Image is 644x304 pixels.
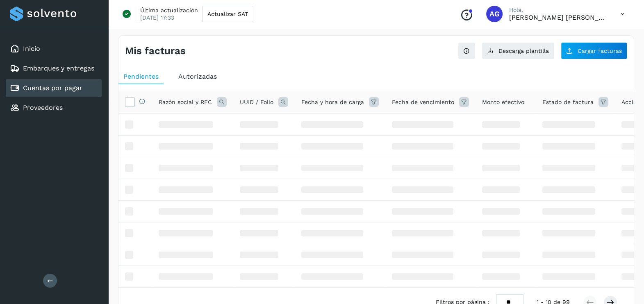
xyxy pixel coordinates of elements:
[23,64,94,72] a: Embarques y entregas
[498,48,549,54] span: Descarga plantilla
[123,73,159,80] span: Pendientes
[482,98,524,107] span: Monto efectivo
[23,45,40,52] a: Inicio
[482,42,554,59] button: Descarga plantilla
[6,40,102,58] div: Inicio
[159,98,212,107] span: Razón social y RFC
[542,98,594,107] span: Estado de factura
[6,59,102,77] div: Embarques y entregas
[509,14,608,21] p: Abigail Gonzalez Leon
[240,98,273,107] span: UUID / Folio
[509,7,608,14] p: Hola,
[6,79,102,97] div: Cuentas por pagar
[178,73,217,80] span: Autorizadas
[6,99,102,117] div: Proveedores
[207,11,248,17] span: Actualizar SAT
[202,6,253,22] button: Actualizar SAT
[301,98,364,107] span: Fecha y hora de carga
[23,104,63,111] a: Proveedores
[125,45,186,57] h4: Mis facturas
[23,84,82,92] a: Cuentas por pagar
[392,98,454,107] span: Fecha de vencimiento
[561,42,627,59] button: Cargar facturas
[578,48,622,54] span: Cargar facturas
[140,14,174,21] p: [DATE] 17:33
[140,7,198,14] p: Última actualización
